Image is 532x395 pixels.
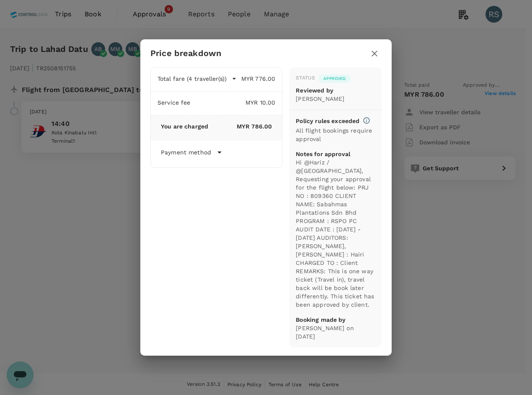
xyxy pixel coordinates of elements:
p: Booking made by [296,315,375,324]
p: You are charged [161,122,208,131]
p: Hi @Hariz / @[GEOGRAPHIC_DATA], Requesting your approval for the flight below: PRJ NO : 809360 CL... [296,158,375,309]
p: [PERSON_NAME] [296,95,375,103]
button: Total fare (4 traveller(s)) [158,74,237,83]
p: MYR 776.00 [237,74,275,83]
p: Service fee [158,98,191,107]
p: [PERSON_NAME] on [DATE] [296,324,375,341]
p: Reviewed by [296,86,375,95]
p: All flight bookings require approval [296,126,375,143]
span: Approved [318,76,351,82]
p: Total fare (4 traveller(s)) [158,74,227,83]
p: MYR 10.00 [191,98,276,107]
p: Notes for approval [296,150,375,158]
p: Policy rules exceeded [296,117,359,125]
p: MYR 786.00 [208,122,272,131]
h6: Price breakdown [150,46,221,60]
div: Status [296,74,315,82]
p: Payment method [161,148,211,156]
